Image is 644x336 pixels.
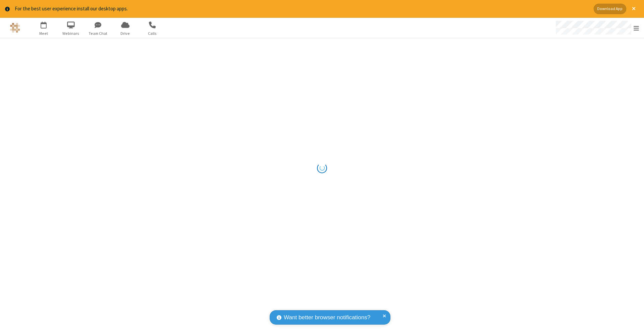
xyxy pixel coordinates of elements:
[113,30,138,37] span: Drive
[140,30,165,37] span: Calls
[594,4,626,14] button: Download App
[2,18,28,38] button: Logo
[10,23,20,33] img: QA Selenium DO NOT DELETE OR CHANGE
[31,30,56,37] span: Meet
[15,5,589,13] div: For the best user experience install our desktop apps.
[86,30,111,37] span: Team Chat
[549,18,644,38] div: Open menu
[629,4,639,14] button: Close alert
[58,30,84,37] span: Webinars
[284,313,370,322] span: Want better browser notifications?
